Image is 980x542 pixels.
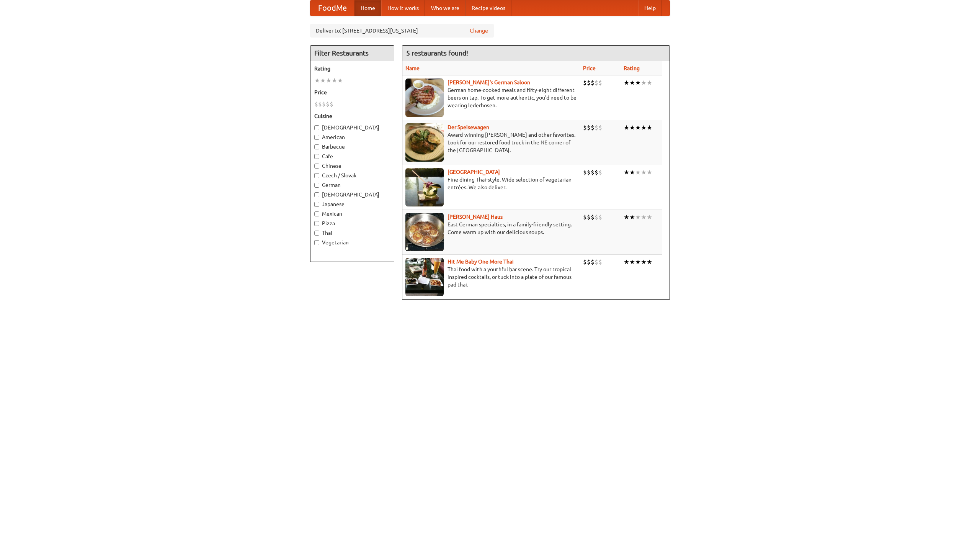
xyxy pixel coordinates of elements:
li: $ [583,123,587,132]
li: $ [583,79,587,87]
li: $ [591,123,595,132]
li: ★ [629,79,635,87]
input: Pizza [314,221,319,226]
input: Cafe [314,154,319,159]
a: Help [638,0,662,16]
b: Der Speisewagen [448,124,489,130]
li: $ [591,168,595,177]
li: $ [598,123,602,132]
li: ★ [629,123,635,132]
li: ★ [624,168,629,177]
li: $ [591,213,595,221]
li: ★ [647,168,652,177]
input: Thai [314,231,319,236]
li: $ [595,213,598,221]
ng-pluralize: 5 restaurants found! [406,49,468,57]
li: $ [598,168,602,177]
label: American [314,133,390,141]
li: ★ [641,123,647,132]
label: Mexican [314,210,390,218]
a: Recipe videos [465,0,511,16]
input: [DEMOGRAPHIC_DATA] [314,192,319,197]
li: $ [318,100,322,108]
li: ★ [314,76,320,85]
label: Thai [314,229,390,237]
p: Thai food with a youthful bar scene. Try our tropical inspired cocktails, or tuck into a plate of... [405,265,577,288]
input: German [314,183,319,188]
li: $ [595,168,598,177]
label: [DEMOGRAPHIC_DATA] [314,191,390,198]
li: ★ [635,79,641,87]
img: speisewagen.jpg [405,123,444,162]
li: ★ [629,168,635,177]
li: $ [330,100,333,108]
input: Japanese [314,202,319,207]
li: $ [587,213,591,221]
li: $ [595,79,598,87]
li: $ [591,258,595,266]
a: [PERSON_NAME]'s German Saloon [448,79,530,85]
a: FoodMe [310,0,354,16]
label: Pizza [314,219,390,227]
li: ★ [641,168,647,177]
li: $ [591,79,595,87]
h5: Rating [314,65,390,72]
img: babythai.jpg [405,258,444,296]
a: Home [354,0,381,16]
li: ★ [624,123,629,132]
a: Rating [624,65,640,71]
li: ★ [635,258,641,266]
a: Change [470,27,488,34]
h5: Cuisine [314,112,390,120]
li: $ [322,100,326,108]
li: ★ [629,213,635,221]
a: Who we are [425,0,465,16]
h4: Filter Restaurants [310,46,394,61]
label: German [314,181,390,189]
label: Cafe [314,152,390,160]
input: Barbecue [314,144,319,149]
li: $ [587,123,591,132]
li: ★ [332,76,337,85]
li: ★ [635,123,641,132]
li: $ [595,258,598,266]
li: ★ [624,258,629,266]
li: $ [587,79,591,87]
li: $ [326,100,330,108]
a: [PERSON_NAME] Haus [448,214,503,220]
input: [DEMOGRAPHIC_DATA] [314,125,319,130]
li: ★ [624,79,629,87]
p: East German specialties, in a family-friendly setting. Come warm up with our delicious soups. [405,221,577,236]
p: Award-winning [PERSON_NAME] and other favorites. Look for our restored food truck in the NE corne... [405,131,577,154]
li: ★ [647,213,652,221]
a: How it works [381,0,425,16]
li: ★ [624,213,629,221]
li: ★ [647,123,652,132]
li: ★ [635,213,641,221]
li: ★ [629,258,635,266]
li: $ [587,258,591,266]
img: esthers.jpg [405,79,444,117]
input: Chinese [314,164,319,169]
li: $ [314,100,318,108]
label: Vegetarian [314,239,390,246]
input: Vegetarian [314,240,319,245]
img: satay.jpg [405,168,444,206]
li: ★ [337,76,343,85]
li: $ [583,213,587,221]
label: Barbecue [314,143,390,151]
a: [GEOGRAPHIC_DATA] [448,169,500,175]
li: $ [587,168,591,177]
img: kohlhaus.jpg [405,213,444,251]
p: German home-cooked meals and fifty-eight different beers on tap. To get more authentic, you'd nee... [405,86,577,109]
li: ★ [326,76,332,85]
label: Czech / Slovak [314,172,390,179]
a: Hit Me Baby One More Thai [448,259,514,265]
p: Fine dining Thai-style. Wide selection of vegetarian entrées. We also deliver. [405,176,577,191]
li: $ [583,168,587,177]
input: Czech / Slovak [314,173,319,178]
